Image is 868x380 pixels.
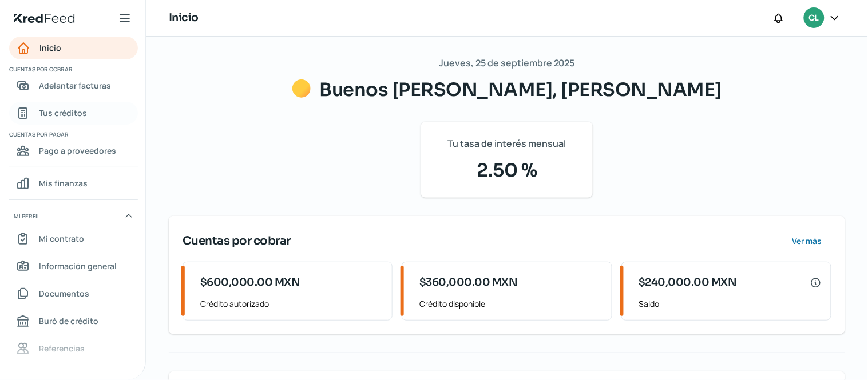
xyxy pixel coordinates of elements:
span: Buenos [PERSON_NAME], [PERSON_NAME] [320,78,722,101]
a: Mi contrato [9,227,138,250]
span: Cuentas por cobrar [183,233,291,250]
span: Información general [39,259,117,273]
span: Jueves, 25 de septiembre 2025 [439,55,575,71]
span: Adelantar facturas [39,78,111,93]
span: Referencias [39,341,85,355]
h1: Inicio [169,10,199,26]
span: Pago a proveedores [39,143,116,158]
a: Buró de crédito [9,310,138,333]
span: Crédito disponible [419,297,602,311]
span: Tu tasa de interés mensual [448,135,566,152]
span: Tus créditos [39,106,87,120]
a: Documentos [9,282,138,305]
a: Mis finanzas [9,172,138,195]
span: Saldo [639,297,822,311]
span: Inicio [39,41,61,55]
img: Saludos [292,79,311,98]
span: Buró de crédito [39,314,98,328]
button: Ver más [783,230,831,253]
span: Mi contrato [39,231,84,246]
a: Información general [9,255,138,278]
a: Pago a proveedores [9,139,138,162]
span: Mi perfil [14,211,40,221]
span: Ver más [792,237,822,245]
a: Adelantar facturas [9,74,138,97]
a: Referencias [9,337,138,360]
span: Cuentas por cobrar [9,64,136,74]
span: Crédito autorizado [200,297,383,311]
span: $360,000.00 MXN [419,275,518,290]
a: Inicio [9,37,138,59]
a: Tus créditos [9,102,138,125]
span: Mis finanzas [39,176,88,190]
span: Cuentas por pagar [9,129,136,139]
span: CL [809,11,819,25]
span: 2.50 % [435,157,579,184]
span: $240,000.00 MXN [639,275,738,290]
span: Documentos [39,286,89,301]
span: $600,000.00 MXN [200,275,300,290]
